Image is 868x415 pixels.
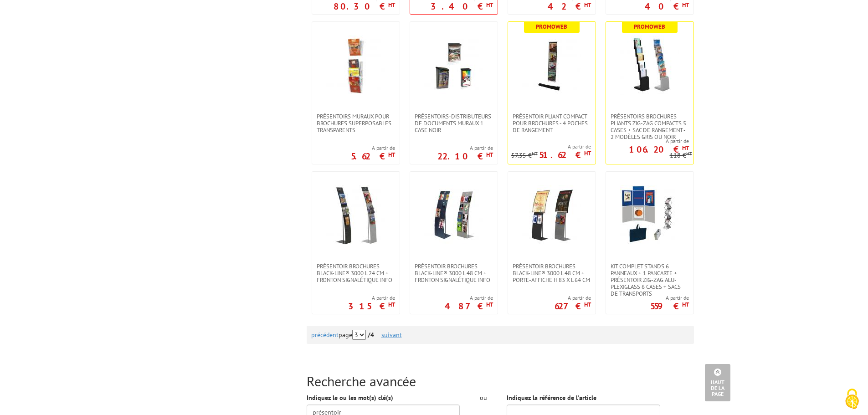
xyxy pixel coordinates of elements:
p: 106.20 € [629,147,689,152]
img: Kit complet stands 6 panneaux + 1 pancarte + présentoir zig-zag alu-plexiglass 6 cases + sacs de ... [620,185,679,245]
p: 627 € [555,303,591,309]
p: 3.40 € [431,4,493,9]
b: Promoweb [634,23,665,31]
img: Présentoirs brochures pliants Zig-Zag compacts 5 cases + sac de rangement - 2 Modèles Gris ou Noir [620,36,679,95]
span: Présentoir pliant compact pour brochures - 4 poches de rangement [513,113,591,133]
span: A partir de [445,294,493,302]
p: 315 € [348,303,395,309]
sup: HT [486,301,493,308]
sup: HT [682,301,689,308]
sup: HT [388,1,395,9]
a: Présentoir brochures Black-Line® 3000 L 48 cm + porte-affiche H 83 x L 64 cm [508,263,596,283]
div: page [311,326,689,344]
p: 57.35 € [511,152,538,159]
strong: / [368,331,380,339]
span: Kit complet stands 6 panneaux + 1 pancarte + présentoir zig-zag alu-plexiglass 6 cases + sacs de ... [611,263,689,297]
span: Présentoir brochures Black-Line® 3000 L 48 cm + fronton signalétique info [415,263,493,283]
sup: HT [532,150,538,157]
a: PRÉSENTOIRS-DISTRIBUTEURS DE DOCUMENTS MURAUX 1 CASE NOIR [410,113,498,133]
a: Haut de la page [705,364,730,401]
a: Présentoir Brochures Black-Line® 3000 L 24 cm + Fronton signalétique info [312,263,400,283]
span: A partir de [606,138,689,145]
p: 487 € [445,303,493,309]
p: 22.10 € [437,154,493,159]
a: Présentoir brochures Black-Line® 3000 L 48 cm + fronton signalétique info [410,263,498,283]
span: A partir de [437,144,493,152]
p: 80.30 € [334,4,395,9]
a: précédent [311,331,339,339]
span: Présentoirs brochures pliants Zig-Zag compacts 5 cases + sac de rangement - 2 Modèles Gris ou Noir [611,113,689,140]
sup: HT [486,1,493,9]
a: PRÉSENTOIRS MURAUX POUR BROCHURES SUPERPOSABLES TRANSPARENTS [312,113,400,133]
img: Présentoir brochures Black-Line® 3000 L 48 cm + porte-affiche H 83 x L 64 cm [522,185,581,245]
p: 42 € [548,4,591,9]
span: PRÉSENTOIRS MURAUX POUR BROCHURES SUPERPOSABLES TRANSPARENTS [317,113,395,133]
sup: HT [682,1,689,9]
a: Présentoir pliant compact pour brochures - 4 poches de rangement [508,113,596,133]
sup: HT [584,1,591,9]
img: Cookies (fenêtre modale) [841,388,863,410]
p: 51.62 € [539,152,591,158]
label: Indiquez la référence de l'article [507,393,596,402]
p: 118 € [670,152,692,159]
h2: Recherche avancée [307,374,694,389]
span: A partir de [348,294,395,302]
span: A partir de [555,294,591,302]
b: Promoweb [536,23,567,31]
span: PRÉSENTOIRS-DISTRIBUTEURS DE DOCUMENTS MURAUX 1 CASE NOIR [415,113,493,133]
img: PRÉSENTOIRS-DISTRIBUTEURS DE DOCUMENTS MURAUX 1 CASE NOIR [424,36,483,95]
a: suivant [381,331,402,339]
a: Kit complet stands 6 panneaux + 1 pancarte + présentoir zig-zag alu-plexiglass 6 cases + sacs de ... [606,263,693,297]
sup: HT [584,301,591,308]
a: Présentoirs brochures pliants Zig-Zag compacts 5 cases + sac de rangement - 2 Modèles Gris ou Noir [606,113,693,140]
p: 40 € [645,4,689,9]
span: A partir de [650,294,689,302]
sup: HT [682,144,689,152]
img: Présentoir Brochures Black-Line® 3000 L 24 cm + Fronton signalétique info [326,185,385,245]
sup: HT [388,151,395,159]
sup: HT [584,149,591,157]
span: 4 [370,331,374,339]
img: Présentoir brochures Black-Line® 3000 L 48 cm + fronton signalétique info [424,185,483,245]
img: Présentoir pliant compact pour brochures - 4 poches de rangement [522,36,581,95]
div: ou [473,393,493,402]
sup: HT [388,301,395,308]
span: A partir de [351,144,395,152]
span: Présentoir Brochures Black-Line® 3000 L 24 cm + Fronton signalétique info [317,263,395,283]
p: 5.62 € [351,154,395,159]
span: A partir de [511,143,591,150]
sup: HT [686,150,692,157]
img: PRÉSENTOIRS MURAUX POUR BROCHURES SUPERPOSABLES TRANSPARENTS [326,36,385,95]
span: Présentoir brochures Black-Line® 3000 L 48 cm + porte-affiche H 83 x L 64 cm [513,263,591,283]
sup: HT [486,151,493,159]
label: Indiquez le ou les mot(s) clé(s) [307,393,393,402]
p: 559 € [650,303,689,309]
button: Cookies (fenêtre modale) [836,384,868,415]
